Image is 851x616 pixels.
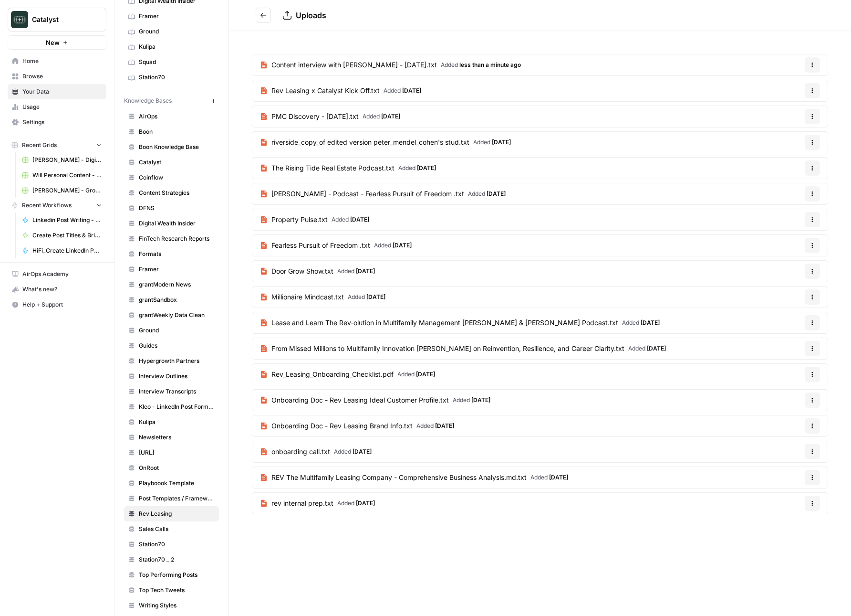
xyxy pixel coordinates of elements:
[139,280,215,289] span: grantModern News
[18,168,106,183] a: Will Personal Content - [DATE]
[18,183,106,198] a: [PERSON_NAME] - Ground Content - [DATE]
[139,448,215,457] span: [URL]
[252,235,419,256] a: Fearless Pursuit of Freedom .txtAdded [DATE]
[124,491,219,506] a: Post Templates / Framework
[139,357,215,365] span: Hypergrowth Partners
[139,418,215,426] span: Kulipa
[271,421,413,431] span: Onboarding Doc - Rev Leasing Brand Info.txt
[46,38,60,47] span: New
[256,8,271,23] button: Go back
[252,364,443,385] a: Rev_Leasing_Onboarding_Checklist.pdfAdded [DATE]
[124,353,219,369] a: Hypergrowth Partners
[252,312,667,333] a: Lease and Learn The Rev-olution in Multifamily Management [PERSON_NAME] & [PERSON_NAME] Podcast.t...
[271,292,344,302] span: Millionaire Mindcast.txt
[271,138,469,147] span: riverside_copy_of edited version peter_mendel_cohen's stud.txt
[8,53,106,69] a: Home
[271,241,370,250] span: Fearless Pursuit of Freedom .txt
[271,447,330,457] span: onboarding call.txt
[252,441,379,462] a: onboarding call.txtAdded [DATE]
[139,173,215,182] span: Coinflow
[363,112,400,121] span: Added
[124,399,219,414] a: Kleo - LinkedIn Post Formats
[124,277,219,292] a: grantModern News
[139,73,215,82] span: Station70
[139,311,215,319] span: grantWeekly Data Clean
[139,525,215,533] span: Sales Calls
[530,473,568,482] span: Added
[22,300,102,309] span: Help + Support
[334,447,372,456] span: Added
[252,183,513,204] a: [PERSON_NAME] - Podcast - Fearless Pursuit of Freedom .txtAdded [DATE]
[124,216,219,231] a: Digital Wealth Insider
[124,54,219,70] a: Squad
[124,338,219,353] a: Guides
[124,96,172,105] span: Knowledge Bases
[350,216,369,223] span: [DATE]
[252,106,408,127] a: PMC Discovery - [DATE].txtAdded [DATE]
[124,460,219,476] a: OnRoot
[124,445,219,460] a: [URL]
[124,139,219,155] a: Boon Knowledge Base
[139,601,215,610] span: Writing Styles
[124,109,219,124] a: AirOps
[252,132,519,153] a: riverside_copy_of edited version peter_mendel_cohen's stud.txtAdded [DATE]
[139,372,215,381] span: Interview Outlines
[8,69,106,84] a: Browse
[252,390,498,411] a: Onboarding Doc - Rev Leasing Ideal Customer Profile.txtAdded [DATE]
[124,185,219,201] a: Content Strategies
[139,204,215,212] span: DFNS
[252,158,444,179] a: The Rising Tide Real Estate Podcast.txtAdded [DATE]
[337,499,375,508] span: Added
[271,60,437,70] span: Content interview with [PERSON_NAME] - [DATE].txt
[139,143,215,151] span: Boon Knowledge Base
[32,156,102,164] span: [PERSON_NAME] - Digital Wealth Insider
[139,479,215,488] span: Playboook Template
[22,201,72,210] span: Recent Workflows
[252,467,576,488] a: REV The Multifamily Leasing Company - Comprehensive Business Analysis.md.txtAdded [DATE]
[124,369,219,384] a: Interview Outlines
[8,198,106,212] button: Recent Workflows
[402,87,421,94] span: [DATE]
[271,266,333,276] span: Door Grow Show.txt
[271,370,394,379] span: Rev_Leasing_Onboarding_Checklist.pdf
[139,112,215,121] span: AirOps
[353,448,372,455] span: [DATE]
[139,510,215,518] span: Rev Leasing
[124,9,219,24] a: Framer
[124,537,219,552] a: Station70
[124,323,219,338] a: Ground
[271,318,618,328] span: Lease and Learn The Rev-olution in Multifamily Management [PERSON_NAME] & [PERSON_NAME] Podcast.txt
[252,493,383,514] a: rev internal prep.txtAdded [DATE]
[271,112,359,121] span: PMC Discovery - [DATE].txt
[271,163,394,173] span: The Rising Tide Real Estate Podcast.txt
[549,474,568,481] span: [DATE]
[124,567,219,583] a: Top Performing Posts
[139,341,215,350] span: Guides
[271,189,464,199] span: [PERSON_NAME] - Podcast - Fearless Pursuit of Freedom .txt
[32,171,102,180] span: Will Personal Content - [DATE]
[271,473,527,482] span: REV The Multifamily Leasing Company - Comprehensive Business Analysis.md.txt
[252,287,393,308] a: Millionaire Mindcast.txtAdded [DATE]
[139,494,215,503] span: Post Templates / Framework
[487,190,506,197] span: [DATE]
[252,415,462,436] a: Onboarding Doc - Rev Leasing Brand Info.txtAdded [DATE]
[124,476,219,491] a: Playboook Template
[22,270,102,278] span: AirOps Academy
[8,297,106,312] button: Help + Support
[139,127,215,136] span: Boon
[22,87,102,96] span: Your Data
[22,141,57,149] span: Recent Grids
[124,430,219,445] a: Newsletters
[22,72,102,81] span: Browse
[8,8,106,32] button: Workspace: Catalyst
[356,267,375,275] span: [DATE]
[124,201,219,216] a: DFNS
[139,586,215,595] span: Top Tech Tweets
[641,319,660,326] span: [DATE]
[348,293,385,301] span: Added
[453,396,490,404] span: Added
[139,219,215,228] span: Digital Wealth Insider
[124,414,219,430] a: Kulipa
[139,403,215,411] span: Kleo - LinkedIn Post Formats
[124,506,219,521] a: Rev Leasing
